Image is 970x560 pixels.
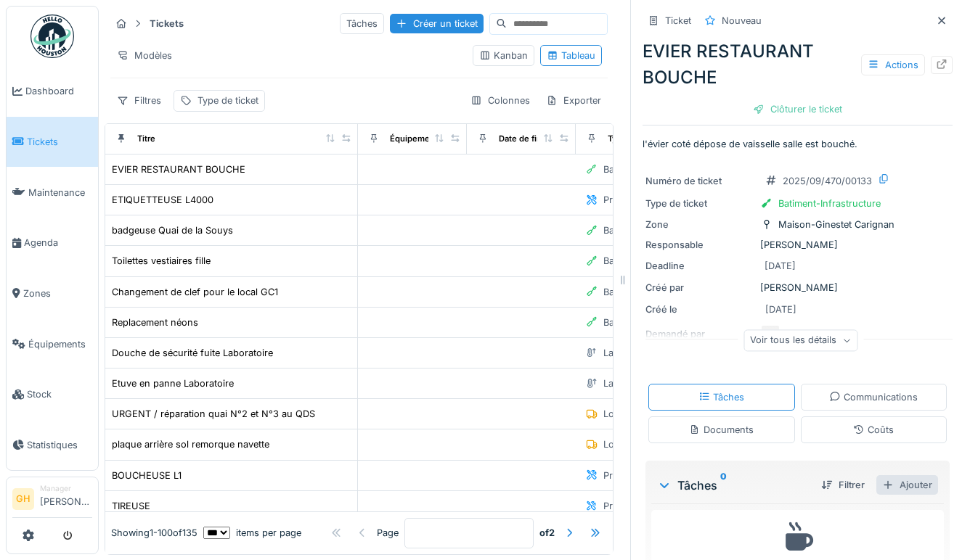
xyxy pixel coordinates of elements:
div: Etuve en panne Laboratoire [112,376,234,390]
sup: 0 [720,477,727,494]
div: Ticket [665,14,691,28]
a: GH Manager[PERSON_NAME] [12,483,92,518]
div: Batiment-Infrastructure [603,162,706,176]
div: [PERSON_NAME] [645,281,950,295]
div: Communications [829,390,918,404]
div: badgeuse Quai de la Souys [112,223,233,237]
div: [DATE] [765,259,796,273]
span: Maintenance [28,186,92,199]
strong: Tickets [144,17,189,30]
div: Date de fin prévue [499,133,572,145]
div: TIREUSE [112,499,150,513]
img: Badge_color-CXgf-gQk.svg [30,15,74,58]
div: [PERSON_NAME] [645,238,950,252]
div: Tableau [547,49,595,62]
a: Stock [7,369,98,420]
div: Showing 1 - 100 of 135 [111,526,197,540]
div: Kanban [479,49,528,62]
div: Exporter [539,90,608,111]
div: Coûts [853,423,894,437]
span: Équipements [28,337,92,351]
div: Équipement [390,133,438,145]
div: Tâches [698,390,744,404]
a: Équipements [7,318,98,369]
div: URGENT / réparation quai N°2 et N°3 au QDS [112,407,315,421]
div: Batiment-Infrastructure [603,254,706,268]
div: Créé par [645,281,754,295]
div: Zone [645,218,754,231]
div: Maison-Ginestet Carignan [778,218,894,231]
div: Numéro de ticket [645,174,754,188]
div: Logistique [603,407,649,421]
div: Titre [137,133,155,145]
div: Colonnes [464,90,537,111]
a: Maintenance [7,167,98,218]
div: Toilettes vestiaires fille [112,254,211,268]
span: Dashboard [25,84,92,98]
div: Actions [861,54,925,75]
a: Statistiques [7,420,98,471]
a: Agenda [7,218,98,268]
div: Batiment-Infrastructure [603,316,706,329]
div: Filtrer [815,475,871,495]
div: items per page [203,526,301,540]
div: Laboratoire [603,346,653,360]
span: Statistiques [27,438,92,452]
li: GH [12,488,34,510]
div: Ajouter [876,475,938,495]
div: Douche de sécurité fuite Laboratoire [112,346,273,360]
span: Agenda [24,236,92,250]
a: Tickets [7,117,98,168]
div: [DATE] [765,302,796,316]
div: Nouveau [722,14,762,28]
div: Replacement néons [112,316,198,329]
strong: of 2 [539,526,555,540]
p: l'évier coté dépose de vaisselle salle est bouché. [643,137,953,151]
div: Tâches [657,477,810,494]
div: Production [603,193,652,207]
div: 2025/09/470/00133 [783,174,872,188]
div: Page [377,526,399,540]
div: Batiment-Infrastructure [603,285,706,299]
div: Logistique [603,437,649,451]
div: Deadline [645,259,754,273]
span: Zones [23,287,92,300]
div: Créer un ticket [390,14,484,33]
div: Documents [689,423,754,437]
div: Voir tous les détails [743,330,857,351]
div: EVIER RESTAURANT BOUCHE [112,162,245,176]
div: Changement de clef pour le local GC1 [112,285,278,299]
div: Filtres [110,90,168,111]
div: ETIQUETTEUSE L4000 [112,193,213,207]
div: Batiment-Infrastructure [603,223,706,237]
a: Dashboard [7,66,98,117]
div: EVIER RESTAURANT BOUCHE [643,38,953,91]
div: Production [603,469,652,482]
li: [PERSON_NAME] [40,483,92,514]
div: plaque arrière sol remorque navette [112,437,269,451]
div: BOUCHEUSE L1 [112,469,182,482]
div: Type de ticket [645,197,754,210]
div: Modèles [110,45,179,66]
div: Type de ticket [197,94,258,107]
div: Tâches [340,13,384,34]
span: Stock [27,387,92,401]
div: Type de ticket [608,133,664,145]
div: Responsable [645,238,754,252]
div: Laboratoire [603,376,653,390]
div: Batiment-Infrastructure [778,197,881,210]
span: Tickets [27,135,92,149]
div: Production [603,499,652,513]
a: Zones [7,268,98,319]
div: Manager [40,483,92,494]
div: Clôturer le ticket [747,99,848,119]
div: Créé le [645,302,754,316]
